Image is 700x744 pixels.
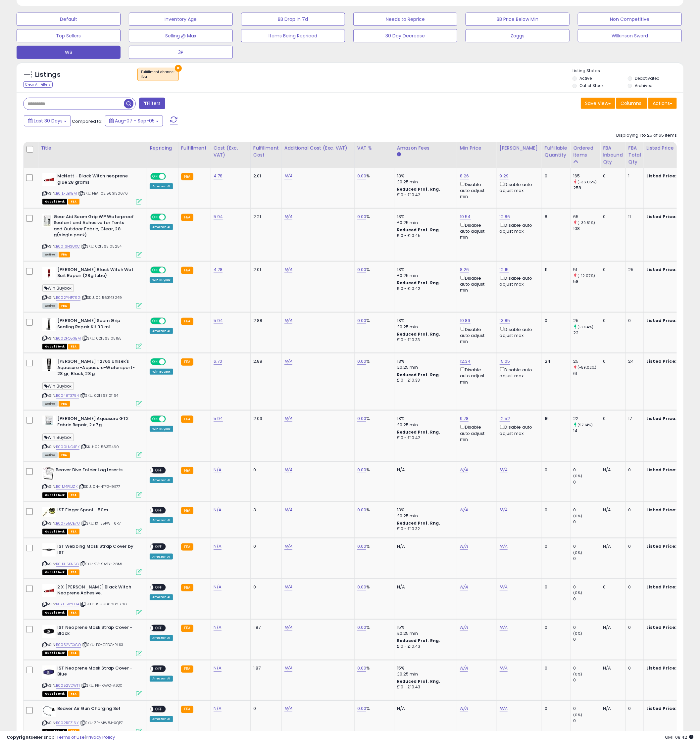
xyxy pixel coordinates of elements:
[628,358,639,364] div: 24
[284,706,292,712] a: N/A
[56,683,80,689] a: B0052VDWTI
[214,317,223,324] a: 5.94
[460,274,492,293] div: Disable auto adjust min
[573,358,600,364] div: 25
[545,267,565,273] div: 11
[181,318,193,325] small: FBA
[357,267,389,273] div: %
[42,467,54,480] img: 41c9SdN6pdL._SL40_.jpg
[397,152,401,158] small: Amazon Fees.
[357,665,367,672] a: 0.00
[635,75,660,81] label: Deactivated
[81,244,122,249] span: | SKU: 021563105254
[573,279,600,285] div: 58
[628,267,639,273] div: 25
[181,416,193,423] small: FBA
[56,393,79,398] a: B0048T3754
[460,424,492,442] div: Disable auto adjust min
[253,214,276,220] div: 2.21
[284,584,292,590] a: N/A
[460,706,468,712] a: N/A
[214,173,223,179] a: 4.78
[284,213,292,220] a: N/A
[80,393,118,398] span: | SKU: 021563101164
[56,191,77,196] a: B01LFLBKEM
[460,415,469,422] a: 9.78
[357,213,367,220] a: 0.00
[42,452,58,458] span: All listings currently available for purchase on Amazon
[57,734,85,740] a: Terms of Use
[357,266,367,273] a: 0.00
[141,74,175,79] div: fba
[500,467,508,473] a: N/A
[42,467,142,497] div: ASIN:
[397,227,440,233] b: Reduced Prof. Rng.
[150,369,173,375] div: Win BuyBox
[646,358,676,364] b: Listed Price:
[42,584,56,597] img: 312Xa633JXL._SL40_.jpg
[500,266,509,273] a: 12.15
[397,214,452,220] div: 13%
[34,117,63,124] span: Last 30 Days
[460,358,471,365] a: 12.34
[35,70,61,79] h5: Listings
[573,428,600,434] div: 14
[635,83,653,88] label: Archived
[151,267,159,273] span: ON
[357,507,367,513] a: 0.00
[357,415,367,422] a: 0.00
[579,83,604,88] label: Out of Stock
[646,467,676,473] b: Listed Price:
[214,415,223,422] a: 5.94
[165,174,175,179] span: OFF
[577,273,595,278] small: (-12.07%)
[165,318,175,324] span: OFF
[573,226,600,232] div: 108
[500,625,508,631] a: N/A
[284,317,292,324] a: N/A
[460,221,492,240] div: Disable auto adjust min
[214,507,222,513] a: N/A
[621,100,641,107] span: Columns
[141,70,175,79] span: Fulfillment channel :
[460,326,492,345] div: Disable auto adjust min
[57,358,138,379] b: [PERSON_NAME] T2769 Unisex's Aquasure -Aquasure-Watersport-28 gr, Black, 28 g
[646,415,676,422] b: Listed Price:
[59,252,70,257] span: FBA
[357,214,389,220] div: %
[460,665,468,672] a: N/A
[397,372,440,378] b: Reduced Prof. Rng.
[460,213,471,220] a: 10.54
[115,117,155,124] span: Aug-07 - Sep-05
[573,330,600,336] div: 22
[151,174,159,179] span: ON
[573,318,600,324] div: 25
[17,46,121,59] button: WS
[59,303,70,309] span: FBA
[151,318,159,324] span: ON
[500,145,539,152] div: [PERSON_NAME]
[500,543,508,550] a: N/A
[397,378,452,383] div: £10 - £10.33
[397,337,452,343] div: £10 - £10.33
[181,173,193,180] small: FBA
[214,625,222,631] a: N/A
[82,336,122,341] span: | SKU: 021563105155
[578,13,682,26] button: Non Competitive
[56,521,80,526] a: B00755CE7U
[500,221,537,234] div: Disable auto adjust max
[41,145,144,152] div: Title
[357,145,391,152] div: VAT %
[646,317,676,324] b: Listed Price:
[460,173,469,179] a: 8.26
[545,145,568,159] div: Fulfillable Quantity
[628,145,641,165] div: FBA Total Qty
[628,214,639,220] div: 11
[284,467,292,473] a: N/A
[57,416,138,430] b: [PERSON_NAME] Aquasure GTX Fabric Repair, 2 x 7g
[581,98,615,109] button: Save View
[56,336,81,341] a: B002FO53EM
[80,444,119,449] span: | SKU: 021563111460
[284,415,292,422] a: N/A
[500,326,537,339] div: Disable auto adjust max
